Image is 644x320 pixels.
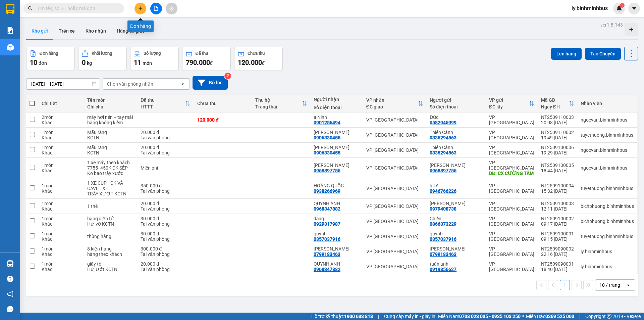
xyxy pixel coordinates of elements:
[87,216,134,221] div: hàng điện tử
[42,206,80,212] div: Khác
[430,261,482,267] div: tuấn anh
[366,234,423,239] div: VP [GEOGRAPHIC_DATA]
[87,171,134,176] div: Ko bao trầy xước
[141,267,191,272] div: Tại văn phòng
[366,97,418,103] div: VP nhận
[7,306,13,312] span: message
[366,249,423,254] div: VP [GEOGRAPHIC_DATA]
[141,261,191,267] div: 20.000 đ
[489,115,534,125] div: VP [GEOGRAPHIC_DATA]
[581,147,634,153] div: ngocvan.binhminhbus
[53,23,80,39] button: Trên xe
[238,58,262,66] span: 120.000
[430,97,482,103] div: Người gửi
[599,282,620,288] div: 10 / trang
[366,117,423,123] div: VP [GEOGRAPHIC_DATA]
[107,81,153,87] div: Chọn văn phòng nhận
[626,282,631,288] svg: open
[42,246,80,252] div: 1 món
[541,231,574,236] div: NT2509100001
[141,188,191,194] div: Tại văn phòng
[42,267,80,272] div: Khác
[141,104,185,109] div: HTTT
[607,314,611,319] span: copyright
[579,313,580,320] span: |
[486,95,538,112] th: Toggle SortBy
[541,261,574,267] div: NT2509090001
[196,51,208,56] div: Đã thu
[314,252,340,257] div: 0799183463
[144,51,161,56] div: Số lượng
[545,314,574,319] strong: 0369 525 060
[366,264,423,269] div: VP [GEOGRAPHIC_DATA]
[42,261,80,267] div: 1 món
[384,313,436,320] span: Cung cấp máy in - giấy in:
[314,105,360,110] div: Số điện thoại
[42,101,80,106] div: Chi tiết
[541,183,574,188] div: NT2509100004
[489,261,534,272] div: VP [GEOGRAPHIC_DATA]
[87,221,134,227] div: Hư, vỡ KCTN
[26,79,100,89] input: Select a date range.
[566,4,613,12] span: ly.binhminhbus
[581,132,634,138] div: tuyethuong.binhminhbus
[314,261,360,267] div: QUYNH ANH
[541,216,574,221] div: NT2509100002
[42,221,80,227] div: Khác
[541,150,574,155] div: 19:29 [DATE]
[541,246,574,252] div: NT2509090002
[616,5,622,11] img: icon-new-feature
[87,115,134,120] div: máy hơi nén + tay mài
[135,3,146,14] button: plus
[248,51,265,56] div: Chưa thu
[489,145,534,155] div: VP [GEOGRAPHIC_DATA]
[314,150,340,155] div: 0906330455
[255,97,301,103] div: Thu hộ
[42,120,80,125] div: Khác
[581,165,634,171] div: ngocvan.binhminhbus
[87,203,134,209] div: 1 thẻ
[430,183,482,188] div: hUY
[314,206,340,212] div: 0968347882
[42,135,80,140] div: Khác
[7,276,13,282] span: question-circle
[430,130,482,135] div: Thiên Cảnh
[489,171,534,176] div: DĐ: CX CƯỜNG TÂM
[42,150,80,155] div: Khác
[141,221,191,227] div: Tại văn phòng
[489,216,534,227] div: VP [GEOGRAPHIC_DATA]
[7,27,14,34] img: solution-icon
[430,188,457,194] div: 0946766226
[314,246,360,252] div: Tiến Dũng
[314,163,360,168] div: C Phương
[366,132,423,138] div: VP [GEOGRAPHIC_DATA]
[141,135,191,140] div: Tại văn phòng
[134,58,141,66] span: 11
[430,115,482,120] div: Đức
[430,236,457,242] div: 0357037916
[366,165,423,171] div: VP [GEOGRAPHIC_DATA]
[314,97,360,102] div: Người nhận
[141,236,191,242] div: Tại văn phòng
[631,5,637,11] span: caret-down
[87,104,134,109] div: Ghi chú
[581,203,634,209] div: bichphuong.binhminhbus
[625,23,638,36] div: Tạo kho hàng mới
[430,267,457,272] div: 0919856627
[138,6,143,11] span: plus
[150,3,162,14] button: file-add
[197,101,249,106] div: Chưa thu
[87,246,134,252] div: 8 kiện hàng
[581,186,634,191] div: tuyethuong.binhminhbus
[378,313,379,320] span: |
[522,315,524,318] span: ⚪️
[344,314,373,319] strong: 1900 633 818
[366,219,423,224] div: VP [GEOGRAPHIC_DATA]
[541,236,574,242] div: 09:15 [DATE]
[42,216,80,221] div: 1 món
[182,47,231,71] button: Đã thu790.000đ
[87,261,134,267] div: giấy tờ
[551,48,582,60] button: Lên hàng
[42,145,80,150] div: 1 món
[87,60,92,66] span: kg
